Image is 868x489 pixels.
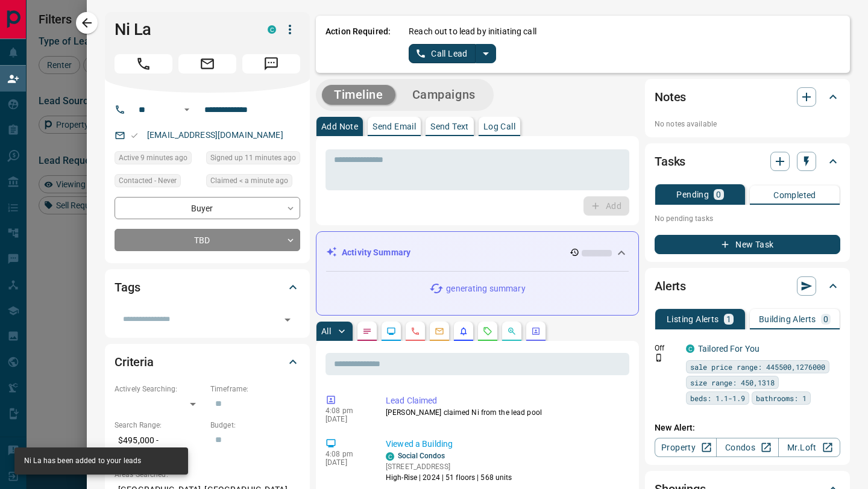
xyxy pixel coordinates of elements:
[655,343,679,354] p: Off
[435,326,444,336] svg: Emails
[690,376,775,388] span: size range: 450,1318
[326,241,629,264] div: Activity Summary
[667,315,719,323] p: Listing Alerts
[325,458,368,467] p: [DATE]
[386,407,624,418] p: [PERSON_NAME] claimed Ni from the lead pool
[655,272,840,301] div: Alerts
[655,276,686,296] h2: Alerts
[823,315,828,323] p: 0
[115,278,140,297] h2: Tags
[147,130,283,140] a: [EMAIL_ADDRESS][DOMAIN_NAME]
[676,190,709,199] p: Pending
[206,174,300,191] div: Sun Sep 14 2025
[386,452,394,461] div: condos.ca
[716,438,778,457] a: Condos
[655,235,840,254] button: New Task
[115,352,154,372] h2: Criteria
[459,326,468,336] svg: Listing Alerts
[178,54,236,73] span: Email
[115,20,250,39] h1: Ni La
[362,326,372,336] svg: Notes
[655,438,717,457] a: Property
[726,315,731,323] p: 1
[206,151,300,168] div: Sun Sep 14 2025
[686,344,694,353] div: condos.ca
[115,229,300,251] div: TBD
[210,175,288,187] span: Claimed < a minute ago
[698,344,759,354] a: Tailored For You
[342,246,410,259] p: Activity Summary
[210,152,296,164] span: Signed up 11 minutes ago
[386,461,512,472] p: [STREET_ADDRESS]
[655,354,663,362] svg: Push Notification Only
[325,450,368,458] p: 4:08 pm
[446,282,525,295] p: generating summary
[210,384,300,394] p: Timeframe:
[716,190,721,199] p: 0
[322,85,395,105] button: Timeline
[115,54,172,73] span: Call
[483,122,515,131] p: Log Call
[483,326,492,336] svg: Requests
[24,451,141,471] div: Ni La has been added to your leads
[400,85,488,105] button: Campaigns
[409,25,536,38] p: Reach out to lead by initiating call
[409,44,476,63] button: Call Lead
[115,197,300,219] div: Buyer
[386,394,624,407] p: Lead Claimed
[756,392,807,404] span: bathrooms: 1
[410,326,420,336] svg: Calls
[655,152,685,171] h2: Tasks
[386,326,396,336] svg: Lead Browsing Activity
[655,147,840,176] div: Tasks
[655,422,840,434] p: New Alert:
[690,361,825,373] span: sale price range: 445500,1276000
[690,392,745,404] span: beds: 1.1-1.9
[130,131,139,140] svg: Email Valid
[325,25,391,63] p: Action Required:
[119,152,187,164] span: Active 9 minutes ago
[655,210,840,228] p: No pending tasks
[115,347,300,376] div: Criteria
[119,175,177,187] span: Contacted - Never
[210,420,300,431] p: Budget:
[778,438,840,457] a: Mr.Loft
[386,472,512,483] p: High-Rise | 2024 | 51 floors | 568 units
[115,431,204,463] p: $495,000 - $1,160,000
[655,119,840,129] p: No notes available
[242,54,300,73] span: Message
[115,273,300,302] div: Tags
[655,83,840,111] div: Notes
[115,384,204,394] p: Actively Searching:
[373,122,416,131] p: Send Email
[321,122,358,131] p: Add Note
[398,452,445,460] a: Social Condos
[773,191,816,199] p: Completed
[531,326,541,336] svg: Agent Actions
[507,326,517,336] svg: Opportunities
[655,87,686,107] h2: Notes
[321,327,331,335] p: All
[386,438,624,450] p: Viewed a Building
[115,420,204,431] p: Search Range:
[115,469,300,480] p: Areas Searched:
[759,315,816,323] p: Building Alerts
[430,122,469,131] p: Send Text
[409,44,496,63] div: split button
[115,151,200,168] div: Sun Sep 14 2025
[268,25,276,34] div: condos.ca
[279,311,296,328] button: Open
[325,415,368,423] p: [DATE]
[180,102,194,117] button: Open
[325,406,368,415] p: 4:08 pm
